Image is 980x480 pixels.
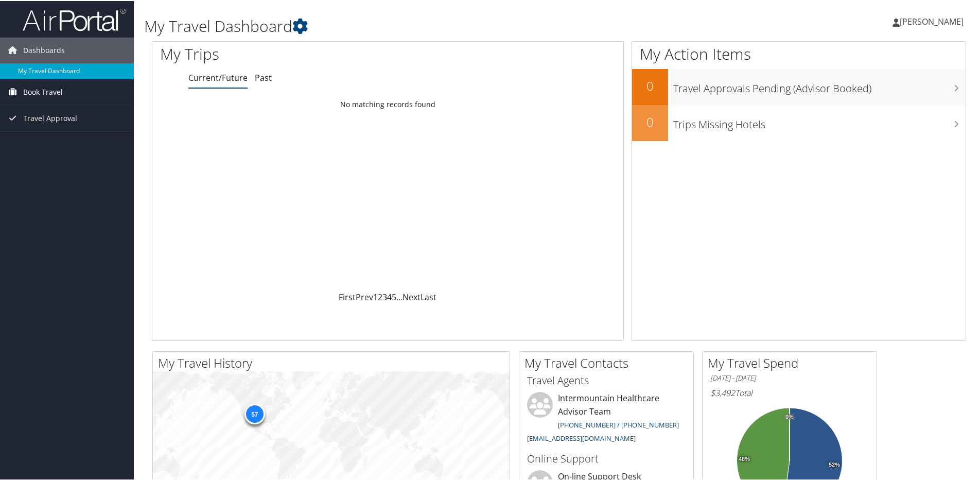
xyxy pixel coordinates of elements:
[527,372,686,387] h3: Travel Agents
[673,111,966,131] h3: Trips Missing Hotels
[158,353,510,371] h2: My Travel History
[160,42,419,64] h1: My Trips
[673,75,966,95] h3: Travel Approvals Pending (Advisor Booked)
[527,451,686,465] h3: Online Support
[23,105,77,130] span: Travel Approval
[829,461,840,467] tspan: 52%
[421,290,436,302] a: Last
[558,419,679,428] a: [PHONE_NUMBER] / [PHONE_NUMBER]
[373,290,378,302] a: 1
[632,76,668,94] h2: 0
[378,290,382,302] a: 2
[900,15,964,26] span: [PERSON_NAME]
[339,290,356,302] a: First
[382,290,387,302] a: 3
[527,433,636,442] a: [EMAIL_ADDRESS][DOMAIN_NAME]
[152,94,623,113] td: No matching records found
[632,42,966,64] h1: My Action Items
[710,372,869,382] h6: [DATE] - [DATE]
[356,290,373,302] a: Prev
[632,68,966,104] a: 0Travel Approvals Pending (Advisor Booked)
[522,391,691,446] li: Intermountain Healthcare Advisor Team
[23,78,63,104] span: Book Travel
[524,353,693,371] h2: My Travel Contacts
[402,290,421,302] a: Next
[144,14,697,36] h1: My Travel Dashboard
[785,413,794,419] tspan: 0%
[23,37,65,62] span: Dashboards
[396,290,402,302] span: …
[892,5,974,36] a: [PERSON_NAME]
[255,71,272,82] a: Past
[708,353,877,371] h2: My Travel Spend
[188,71,248,82] a: Current/Future
[710,386,869,398] h6: Total
[739,455,750,461] tspan: 48%
[710,386,735,398] span: $3,492
[632,104,966,140] a: 0Trips Missing Hotels
[244,403,265,423] div: 57
[387,290,392,302] a: 4
[23,7,126,31] img: airportal-logo.png
[392,290,396,302] a: 5
[632,112,668,130] h2: 0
